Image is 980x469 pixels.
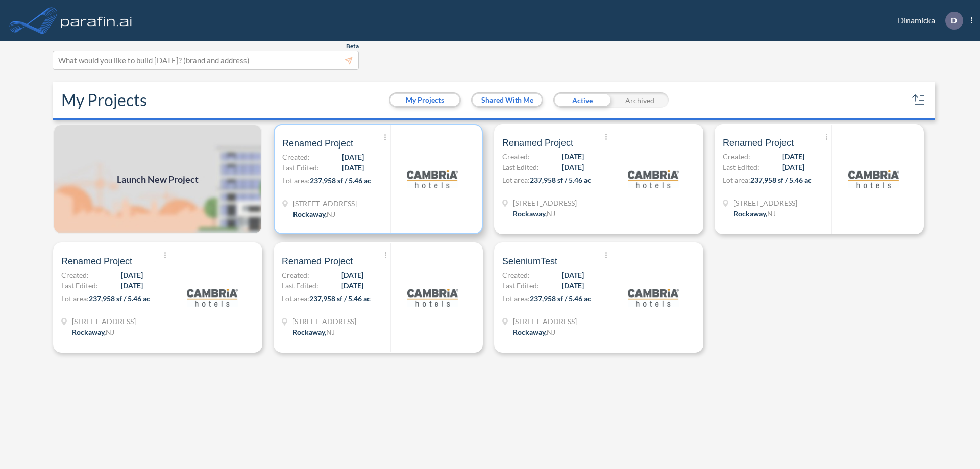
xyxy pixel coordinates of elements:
span: [DATE] [562,162,584,172]
div: Dinamicka [883,12,972,30]
span: [DATE] [121,269,143,280]
img: logo [628,272,679,323]
span: Last Edited: [282,162,319,173]
span: NJ [547,328,555,336]
img: logo [848,154,899,205]
span: Last Edited: [723,162,759,172]
span: Lot area: [502,176,530,184]
span: Last Edited: [61,280,98,291]
span: Lot area: [282,176,310,185]
img: logo [407,154,458,205]
span: Rockaway , [293,210,327,218]
span: [DATE] [342,152,364,162]
div: Rockaway, NJ [733,208,776,219]
div: Active [553,92,611,108]
span: Created: [502,269,530,280]
span: Lot area: [61,294,89,303]
span: Beta [346,42,359,51]
p: D [951,16,957,25]
span: [DATE] [341,280,363,291]
span: 321 Mt Hope Ave [72,316,136,327]
span: [DATE] [121,280,143,291]
span: Renamed Project [723,137,794,149]
span: 321 Mt Hope Ave [292,316,356,327]
span: [DATE] [782,162,804,172]
div: Archived [611,92,669,108]
span: NJ [327,210,335,218]
span: Rockaway , [513,328,547,336]
span: NJ [106,328,114,336]
span: [DATE] [782,151,804,162]
span: Lot area: [282,294,309,303]
div: Rockaway, NJ [293,209,335,219]
span: [DATE] [562,269,584,280]
span: Lot area: [502,294,530,303]
span: Launch New Project [117,172,199,186]
h2: My Projects [61,90,147,110]
div: Rockaway, NJ [72,327,114,337]
span: Rockaway , [733,209,767,218]
span: NJ [767,209,776,218]
span: Renamed Project [502,137,573,149]
span: [DATE] [341,269,363,280]
div: Rockaway, NJ [513,208,555,219]
span: Created: [61,269,89,280]
span: Renamed Project [282,255,353,267]
span: [DATE] [562,151,584,162]
span: Renamed Project [61,255,132,267]
button: Shared With Me [473,94,542,106]
span: Created: [723,151,750,162]
img: logo [628,154,679,205]
span: Renamed Project [282,137,353,150]
span: NJ [326,328,335,336]
span: Last Edited: [282,280,318,291]
span: Rockaway , [292,328,326,336]
span: 321 Mt Hope Ave [513,198,577,208]
span: Rockaway , [72,328,106,336]
span: [DATE] [562,280,584,291]
span: 237,958 sf / 5.46 ac [750,176,812,184]
span: Created: [282,269,309,280]
span: Last Edited: [502,280,539,291]
img: logo [59,10,134,31]
span: 321 Mt Hope Ave [513,316,577,327]
span: 237,958 sf / 5.46 ac [310,176,371,185]
img: logo [187,272,238,323]
span: 237,958 sf / 5.46 ac [530,294,591,303]
span: Created: [282,152,310,162]
img: add [53,124,262,234]
span: 321 Mt Hope Ave [733,198,797,208]
span: NJ [547,209,555,218]
span: Rockaway , [513,209,547,218]
button: sort [911,92,927,108]
a: Launch New Project [53,124,262,234]
div: Rockaway, NJ [292,327,335,337]
span: 237,958 sf / 5.46 ac [89,294,150,303]
span: 237,958 sf / 5.46 ac [309,294,371,303]
span: Lot area: [723,176,750,184]
div: Rockaway, NJ [513,327,555,337]
span: Last Edited: [502,162,539,172]
span: SeleniumTest [502,255,557,267]
span: 321 Mt Hope Ave [293,198,357,209]
img: logo [407,272,458,323]
span: 237,958 sf / 5.46 ac [530,176,591,184]
span: [DATE] [342,162,364,173]
span: Created: [502,151,530,162]
button: My Projects [390,94,459,106]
